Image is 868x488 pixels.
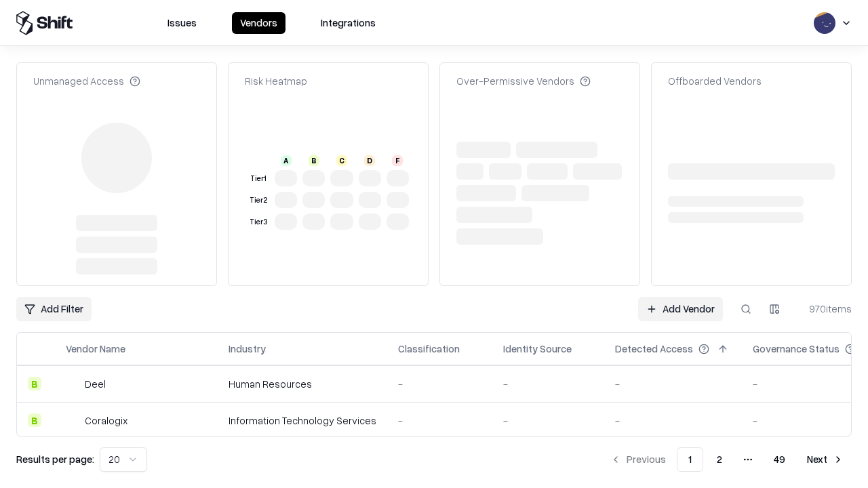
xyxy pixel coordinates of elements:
div: Tier 2 [248,195,269,206]
div: A [281,155,292,166]
button: 1 [677,447,703,472]
div: C [336,155,347,166]
button: 49 [763,447,796,472]
div: F [392,155,403,166]
a: Add Vendor [638,297,723,321]
button: 2 [706,447,733,472]
div: Tier 1 [248,173,269,184]
button: Issues [159,12,205,34]
button: Add Filter [16,297,92,321]
div: - [503,413,593,428]
div: 970 items [797,302,852,316]
div: Information Technology Services [229,413,376,428]
button: Vendors [232,12,285,34]
div: - [398,413,481,428]
div: Over-Permissive Vendors [456,74,591,88]
div: Classification [398,342,460,356]
button: Next [799,447,852,472]
div: Vendor Name [66,342,125,356]
nav: pagination [602,447,852,472]
div: - [615,413,731,428]
div: Tier 3 [248,216,269,228]
div: Detected Access [615,342,693,356]
div: Governance Status [753,342,840,356]
div: - [503,377,593,391]
div: Coralogix [85,413,127,428]
div: Deel [85,377,106,391]
div: Identity Source [503,342,572,356]
div: Unmanaged Access [33,74,140,88]
div: B [28,377,41,390]
div: Risk Heatmap [245,74,307,88]
div: - [615,377,731,391]
button: Integrations [313,12,384,34]
div: Offboarded Vendors [668,74,762,88]
div: Industry [229,342,266,356]
p: Results per page: [16,452,94,466]
img: Coralogix [66,413,79,427]
div: D [364,155,375,166]
img: Deel [66,377,79,390]
div: B [28,413,41,427]
div: B [309,155,319,166]
div: - [398,377,481,391]
div: Human Resources [229,377,376,391]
